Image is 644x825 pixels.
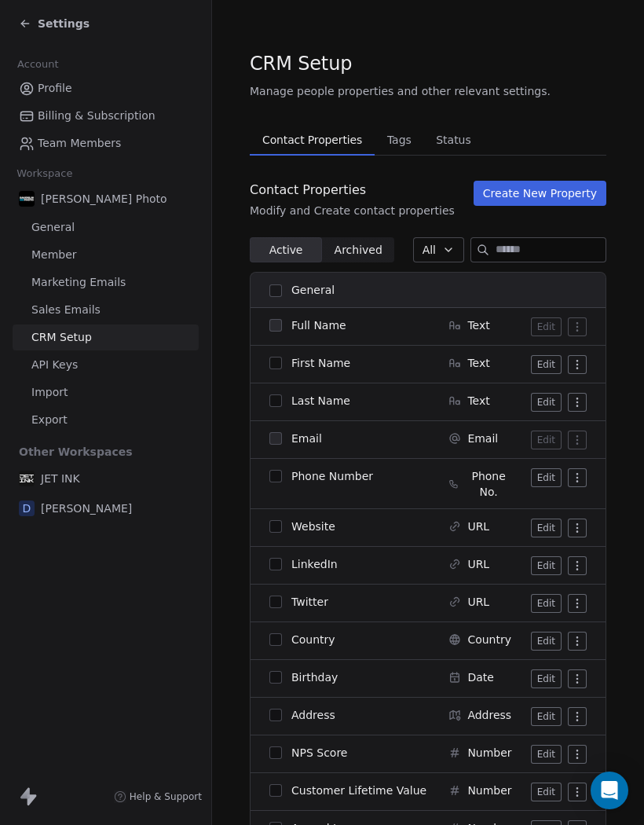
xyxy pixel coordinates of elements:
span: All [423,242,436,258]
span: URL [467,519,489,534]
div: Contact Properties [250,181,455,200]
button: Edit [531,393,562,412]
span: Number [467,745,511,761]
div: Modify and Create contact properties [250,203,455,218]
span: Help & Support [130,790,202,803]
a: Sales Emails [13,297,199,323]
span: Tags [381,129,418,151]
span: Member [31,247,77,263]
img: JET%20INK%20Metal.png [19,471,35,486]
button: Edit [531,468,562,487]
span: Country [291,632,335,647]
img: Daudelin%20Photo%20Logo%20White%202025%20Square.png [19,191,35,207]
span: URL [467,556,489,572]
span: Date [467,669,493,685]
span: Import [31,384,68,401]
span: First Name [291,355,350,371]
span: Export [31,412,68,428]
span: Email [291,431,322,446]
span: Address [467,707,511,723]
span: [PERSON_NAME] Photo [41,191,167,207]
span: Email [467,431,498,446]
button: Edit [531,594,562,613]
span: General [291,282,335,299]
button: Edit [531,745,562,764]
span: LinkedIn [291,556,338,572]
span: Profile [38,80,72,97]
button: Edit [531,783,562,801]
span: Manage people properties and other relevant settings. [250,83,551,99]
a: Profile [13,75,199,101]
a: Help & Support [114,790,202,803]
span: D [19,500,35,516]
span: Phone Number [291,468,373,484]
span: CRM Setup [250,52,352,75]
span: [PERSON_NAME] [41,500,132,516]
a: Team Members [13,130,199,156]
button: Edit [531,431,562,449]
span: Contact Properties [256,129,368,151]
a: Marketing Emails [13,269,199,295]
span: URL [467,594,489,610]
span: Team Members [38,135,121,152]
a: Export [13,407,199,433]
a: API Keys [13,352,199,378]
span: API Keys [31,357,78,373]
span: Birthday [291,669,338,685]
button: Edit [531,519,562,537]
span: Other Workspaces [13,439,139,464]
span: Workspace [10,162,79,185]
button: Edit [531,707,562,726]
span: Text [467,317,489,333]
span: CRM Setup [31,329,92,346]
button: Edit [531,669,562,688]
span: Full Name [291,317,346,333]
a: Import [13,379,199,405]
a: General [13,214,199,240]
span: Billing & Subscription [38,108,156,124]
a: Settings [19,16,90,31]
button: Edit [531,317,562,336]
span: Customer Lifetime Value [291,783,426,798]
span: Account [10,53,65,76]
button: Create New Property [474,181,606,206]
div: Open Intercom Messenger [591,772,628,809]
span: Text [467,393,489,409]
span: Address [291,707,335,723]
a: CRM Setup [13,324,199,350]
span: Website [291,519,335,534]
span: Settings [38,16,90,31]
a: Member [13,242,199,268]
span: Number [467,783,511,798]
span: Status [430,129,478,151]
button: Edit [531,355,562,374]
span: Sales Emails [31,302,101,318]
span: General [31,219,75,236]
span: JET INK [41,471,80,486]
span: Country [467,632,511,647]
a: Billing & Subscription [13,103,199,129]
span: NPS Score [291,745,347,761]
span: Text [467,355,489,371]
button: Edit [531,632,562,651]
span: Marketing Emails [31,274,126,291]
span: Twitter [291,594,328,610]
span: Phone No. [466,468,512,500]
button: Edit [531,556,562,575]
span: Last Name [291,393,350,409]
span: Archived [335,242,382,258]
